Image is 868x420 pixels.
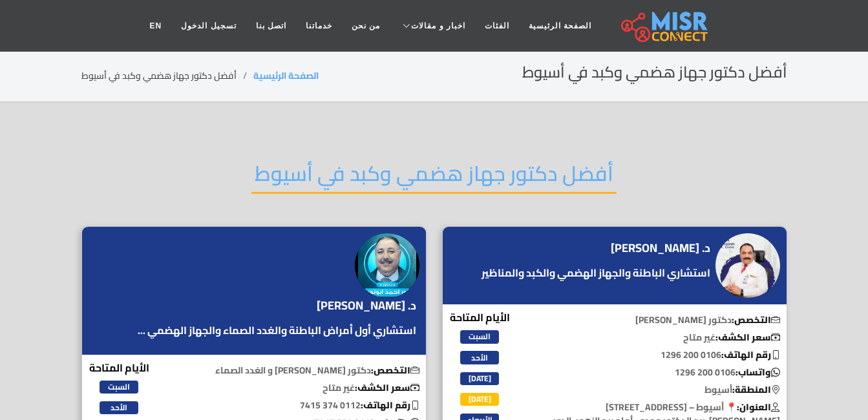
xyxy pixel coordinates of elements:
[172,364,426,377] p: دكتور [PERSON_NAME] و الغدد الصماء
[478,265,714,280] a: استشاري الباطنة والجهاز الهضمي والكبد والمناظير
[732,381,780,398] b: المنطقة:
[533,383,787,397] p: أسيوط
[715,329,780,346] b: سعر الكشف:
[171,14,246,38] a: تسجيل الدخول
[100,381,138,394] span: السبت
[251,161,617,194] h2: أفضل دكتور جهاز هضمي وكبد في أسيوط
[411,20,465,32] span: اخبار و مقالات
[317,296,419,315] a: د. [PERSON_NAME]
[715,233,780,298] img: د. هيثم الخطيب
[100,401,138,414] span: الأحد
[611,238,714,258] a: د. [PERSON_NAME]
[533,348,787,362] p: 0106 200 1296
[737,399,780,415] b: العنوان:
[81,69,253,83] li: أفضل دكتور جهاز هضمي وكبد في أسيوط
[732,311,780,328] b: التخصص:
[460,330,499,343] span: السبت
[621,10,708,42] img: main.misr_connect
[342,14,390,38] a: من نحن
[533,366,787,379] p: 0106 200 1296
[355,233,419,298] img: د. نور أحمد أبو نوير
[721,346,780,363] b: رقم الهاتف:
[172,399,426,412] p: 0112 374 7415
[736,364,780,381] b: واتساب:
[611,241,710,255] h4: د. [PERSON_NAME]
[140,14,172,38] a: EN
[390,14,475,38] a: اخبار و مقالات
[296,14,342,38] a: خدماتنا
[460,393,499,406] span: [DATE]
[361,397,419,414] b: رقم الهاتف:
[522,63,787,82] h2: أفضل دكتور جهاز هضمي وكبد في أسيوط
[253,67,319,84] a: الصفحة الرئيسية
[355,379,419,396] b: سعر الكشف:
[460,351,499,364] span: الأحد
[519,14,601,38] a: الصفحة الرئيسية
[172,381,426,395] p: غير متاح
[134,322,419,338] a: استشاري أول أمراض الباطنة والغدد الصماء والجهاز الهضمي ...
[533,313,787,327] p: دكتور [PERSON_NAME]
[317,299,416,313] h4: د. [PERSON_NAME]
[475,14,519,38] a: الفئات
[460,372,499,385] span: [DATE]
[246,14,296,38] a: اتصل بنا
[533,331,787,344] p: غير متاح
[371,362,419,379] b: التخصص:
